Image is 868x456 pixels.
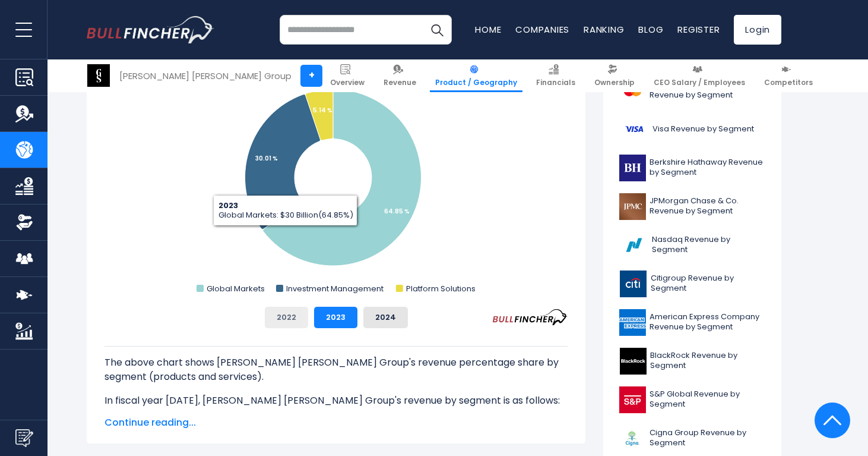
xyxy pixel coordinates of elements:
span: Cigna Group Revenue by Segment [650,428,765,448]
a: Competitors [759,59,818,92]
button: 2022 [265,307,308,328]
span: BlackRock Revenue by Segment [650,351,765,371]
img: CI logo [619,425,646,452]
a: Visa Revenue by Segment [612,113,772,146]
img: V logo [619,116,649,143]
a: + [300,65,322,87]
img: GS logo [87,64,110,87]
a: Companies [515,23,569,36]
tspan: 64.85 % [384,207,410,216]
a: CEO Salary / Employees [648,59,750,92]
span: Financials [536,78,575,87]
img: NDAQ logo [619,232,648,259]
a: S&P Global Revenue by Segment [612,383,772,416]
a: Cigna Group Revenue by Segment [612,422,772,455]
tspan: 30.01 % [255,154,278,163]
span: Overview [330,78,365,87]
text: Global Markets [207,283,265,294]
a: BlackRock Revenue by Segment [612,345,772,378]
button: Search [422,15,452,45]
a: Register [677,23,720,36]
img: SPGI logo [619,386,646,413]
span: Citigroup Revenue by Segment [651,273,765,294]
span: Continue reading... [104,416,568,430]
a: JPMorgan Chase & Co. Revenue by Segment [612,190,772,223]
button: 2023 [314,307,357,328]
span: Ownership [594,78,635,87]
a: Ownership [589,59,640,92]
span: Nasdaq Revenue by Segment [652,235,765,255]
a: American Express Company Revenue by Segment [612,306,772,339]
img: AXP logo [619,309,646,336]
span: CEO Salary / Employees [654,78,745,87]
span: Competitors [764,78,813,87]
text: Platform Solutions [406,283,476,294]
a: Nasdaq Revenue by Segment [612,229,772,262]
div: [PERSON_NAME] [PERSON_NAME] Group [119,69,292,83]
img: bullfincher logo [87,16,214,43]
a: Ranking [584,23,624,36]
img: BLK logo [619,348,647,375]
span: American Express Company Revenue by Segment [650,312,765,332]
button: 2024 [363,307,408,328]
span: Berkshire Hathaway Revenue by Segment [650,158,765,178]
span: Mastercard Incorporated Revenue by Segment [650,80,765,100]
a: Product / Geography [430,59,522,92]
p: The above chart shows [PERSON_NAME] [PERSON_NAME] Group's revenue percentage share by segment (pr... [104,356,568,384]
a: Revenue [378,59,422,92]
img: C logo [619,271,647,297]
img: BRK-B logo [619,155,646,181]
img: JPM logo [619,193,646,220]
text: Investment Management [286,283,384,294]
a: Go to homepage [87,16,214,43]
p: In fiscal year [DATE], [PERSON_NAME] [PERSON_NAME] Group's revenue by segment is as follows: [104,394,568,408]
a: Home [475,23,501,36]
a: Login [734,15,781,45]
img: Ownership [15,213,33,231]
a: Berkshire Hathaway Revenue by Segment [612,152,772,184]
span: Revenue [384,78,416,87]
span: S&P Global Revenue by Segment [650,389,765,410]
span: JPMorgan Chase & Co. Revenue by Segment [650,196,765,216]
tspan: 5.14 % [313,106,332,115]
a: Citigroup Revenue by Segment [612,268,772,300]
a: Blog [638,23,663,36]
a: Financials [531,59,581,92]
a: Overview [325,59,370,92]
svg: Goldman Sachs Group's Revenue Share by Segment [104,59,568,297]
span: Visa Revenue by Segment [652,124,754,134]
span: Product / Geography [435,78,517,87]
